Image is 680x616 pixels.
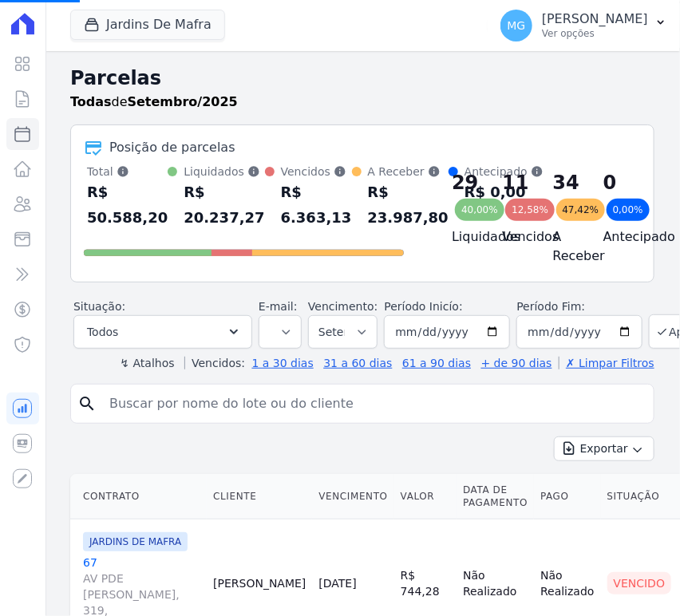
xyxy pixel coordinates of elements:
[323,357,392,369] a: 31 a 60 dias
[455,199,504,221] div: 40,00%
[603,170,628,195] div: 0
[184,180,264,231] div: R$ 20.237,27
[87,180,168,231] div: R$ 50.588,20
[542,27,648,40] p: Ver opções
[607,572,672,594] div: Vencido
[70,93,238,112] p: de
[502,227,527,247] h4: Vencidos
[481,357,552,369] a: + de 90 dias
[109,138,235,157] div: Posição de parcelas
[488,3,680,48] button: MG [PERSON_NAME] Ver opções
[120,357,174,369] label: ↯ Atalhos
[452,227,476,247] h4: Liquidados
[368,180,449,231] div: R$ 23.987,80
[505,199,555,221] div: 12,58%
[553,227,578,266] h4: A Receber
[281,180,352,231] div: R$ 6.363,13
[77,394,97,413] i: search
[457,474,534,519] th: Data de Pagamento
[603,227,628,247] h4: Antecipado
[281,164,352,180] div: Vencidos
[70,474,207,519] th: Contrato
[70,94,112,109] strong: Todas
[100,388,647,420] input: Buscar por nome do lote ou do cliente
[502,170,527,195] div: 11
[70,64,654,93] h2: Parcelas
[312,474,393,519] th: Vencimento
[87,322,118,342] span: Todos
[252,357,314,369] a: 1 a 30 dias
[368,164,449,180] div: A Receber
[508,20,526,31] span: MG
[452,170,476,195] div: 29
[553,170,578,195] div: 34
[542,11,648,27] p: [PERSON_NAME]
[128,94,238,109] strong: Setembro/2025
[394,474,457,519] th: Valor
[384,300,462,313] label: Período Inicío:
[607,199,650,221] div: 0,00%
[73,300,125,313] label: Situação:
[259,300,298,313] label: E-mail:
[184,357,245,369] label: Vencidos:
[559,357,654,369] a: ✗ Limpar Filtros
[402,357,471,369] a: 61 a 90 dias
[534,474,600,519] th: Pago
[70,10,225,40] button: Jardins De Mafra
[207,474,312,519] th: Cliente
[83,532,188,551] span: JARDINS DE MAFRA
[516,298,642,315] label: Período Fim:
[554,436,654,461] button: Exportar
[73,315,252,349] button: Todos
[556,199,606,221] div: 47,42%
[318,577,356,590] a: [DATE]
[308,300,378,313] label: Vencimento:
[184,164,264,180] div: Liquidados
[87,164,168,180] div: Total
